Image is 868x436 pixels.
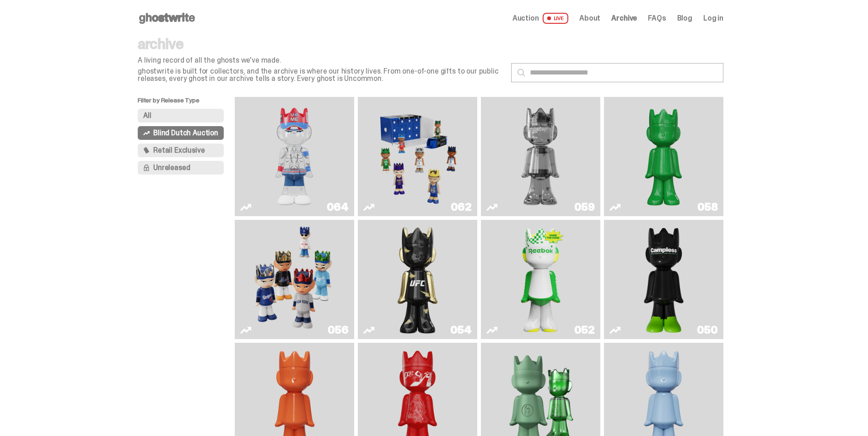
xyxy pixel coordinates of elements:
img: Game Face (2025) [249,223,339,335]
div: 050 [697,324,718,335]
img: You Can't See Me [249,101,339,213]
p: ghostwrite is built for collectors, and the archive is where our history lives. From one-of-one g... [138,68,504,82]
span: Retail Exclusive [153,147,205,154]
div: 058 [697,202,718,213]
p: A living record of all the ghosts we've made. [138,57,504,64]
a: Ruby [363,223,472,335]
span: Auction [512,15,539,22]
img: Two [496,101,585,213]
button: Blind Dutch Auction [138,126,224,140]
img: Court Victory [517,223,565,335]
img: Campless [640,223,688,335]
span: All [143,112,151,119]
p: Filter by Release Type [138,97,235,109]
img: Game Face (2025) [372,101,462,213]
a: Blog [677,15,692,22]
a: Two [486,101,595,213]
a: Schrödinger's ghost: Sunday Green [609,101,718,213]
div: 052 [574,324,595,335]
div: 054 [450,324,472,335]
a: FAQs [648,15,666,22]
a: Archive [611,15,637,22]
img: Ruby [394,223,442,335]
span: Blind Dutch Auction [153,129,218,137]
a: Auction LIVE [512,13,568,24]
div: 062 [451,202,472,213]
a: You Can't See Me [240,101,349,213]
a: About [579,15,600,22]
span: LIVE [543,13,569,24]
span: Unreleased [153,164,190,171]
p: archive [138,37,504,51]
a: Game Face (2025) [240,223,349,335]
a: Court Victory [486,223,595,335]
div: 056 [328,324,349,335]
a: Campless [609,223,718,335]
a: Log in [703,15,723,22]
img: Schrödinger's ghost: Sunday Green [619,101,708,213]
div: 064 [327,202,349,213]
button: All [138,109,224,122]
a: Game Face (2025) [363,101,472,213]
div: 059 [574,202,595,213]
button: Retail Exclusive [138,144,224,157]
button: Unreleased [138,161,224,175]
